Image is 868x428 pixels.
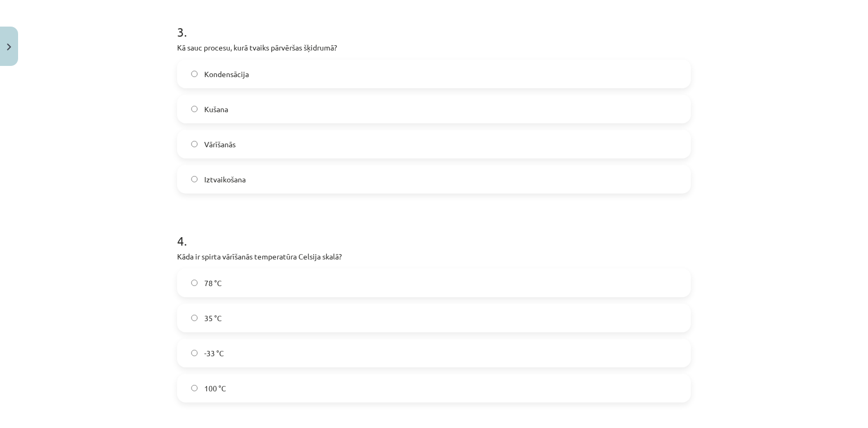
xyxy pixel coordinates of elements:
input: 100 °C [191,385,198,392]
span: 78 °C [204,278,222,289]
input: Kondensācija [191,71,198,78]
h1: 4 . [177,215,691,248]
span: 35 °C [204,313,222,324]
span: Iztvaikošana [204,174,246,185]
span: Vārīšanās [204,139,236,150]
span: Kušana [204,104,228,115]
input: Vārīšanās [191,141,198,148]
span: Kondensācija [204,69,249,80]
input: -33 °C [191,350,198,357]
p: Kā sauc procesu, kurā tvaiks pārvēršas šķidrumā? [177,42,691,53]
p: Kāda ir spirta vārīšanās temperatūra Celsija skalā? [177,251,691,262]
span: 100 °C [204,383,226,394]
input: Kušana [191,106,198,113]
span: -33 °C [204,348,224,359]
input: Iztvaikošana [191,176,198,183]
input: 35 °C [191,315,198,322]
h1: 3 . [177,6,691,39]
input: 78 °C [191,280,198,287]
img: icon-close-lesson-0947bae3869378f0d4975bcd49f059093ad1ed9edebbc8119c70593378902aed.svg [7,44,11,51]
